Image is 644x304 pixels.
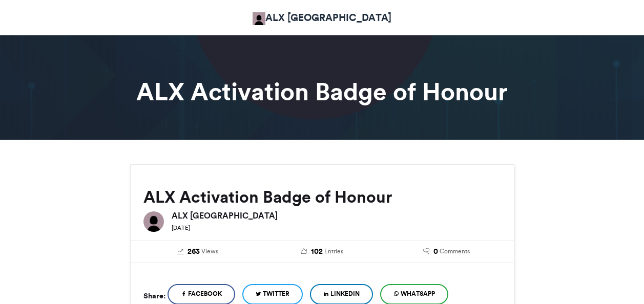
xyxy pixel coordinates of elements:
[188,289,222,298] span: Facebook
[188,246,200,257] span: 263
[253,12,265,25] img: ALX Africa
[253,10,391,25] a: ALX [GEOGRAPHIC_DATA]
[433,246,438,257] span: 0
[38,79,607,104] h1: ALX Activation Badge of Honour
[267,246,377,257] a: 102 Entries
[324,247,343,256] span: Entries
[143,188,501,206] h2: ALX Activation Badge of Honour
[143,289,165,302] h5: Share:
[143,246,253,257] a: 263 Views
[392,246,501,257] a: 0 Comments
[201,247,218,256] span: Views
[440,247,470,256] span: Comments
[401,289,435,298] span: WhatsApp
[143,211,164,232] img: ALX Africa
[172,224,190,231] small: [DATE]
[263,289,289,298] span: Twitter
[172,211,501,220] h6: ALX [GEOGRAPHIC_DATA]
[330,289,360,298] span: LinkedIn
[311,246,323,257] span: 102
